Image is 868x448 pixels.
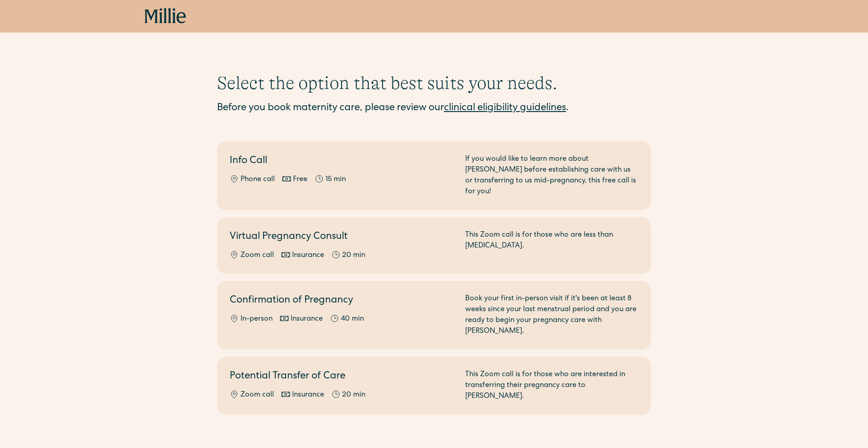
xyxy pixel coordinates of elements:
[217,72,651,94] h1: Select the option that best suits your needs.
[465,154,638,197] div: If you would like to learn more about [PERSON_NAME] before establishing care with us or transferr...
[217,217,651,274] a: Virtual Pregnancy ConsultZoom callInsurance20 minThis Zoom call is for those who are less than [M...
[241,314,273,325] div: In-person
[293,174,307,185] div: Free
[230,230,454,245] h2: Virtual Pregnancy Consult
[341,314,364,325] div: 40 min
[230,294,454,308] h2: Confirmation of Pregnancy
[292,250,324,261] div: Insurance
[342,250,365,261] div: 20 min
[444,103,566,113] a: clinical eligibility guidelines
[465,294,638,337] div: Book your first in-person visit if it's been at least 8 weeks since your last menstrual period an...
[325,174,346,185] div: 15 min
[465,230,638,261] div: This Zoom call is for those who are less than [MEDICAL_DATA].
[465,369,638,402] div: This Zoom call is for those who are interested in transferring their pregnancy care to [PERSON_NA...
[241,174,275,185] div: Phone call
[230,369,454,384] h2: Potential Transfer of Care
[291,314,323,325] div: Insurance
[241,390,274,401] div: Zoom call
[217,357,651,415] a: Potential Transfer of CareZoom callInsurance20 minThis Zoom call is for those who are interested ...
[217,101,651,116] div: Before you book maternity care, please review our .
[241,250,274,261] div: Zoom call
[342,390,365,401] div: 20 min
[292,390,324,401] div: Insurance
[230,154,454,169] h2: Info Call
[217,141,651,210] a: Info CallPhone callFree15 minIf you would like to learn more about [PERSON_NAME] before establish...
[217,281,651,350] a: Confirmation of PregnancyIn-personInsurance40 minBook your first in-person visit if it's been at ...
